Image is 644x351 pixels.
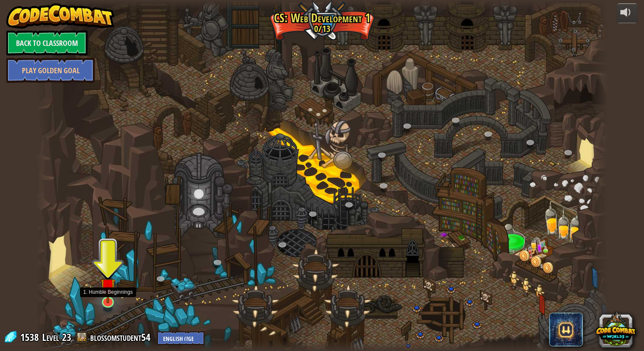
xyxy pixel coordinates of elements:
[6,58,95,83] a: Play Golden Goal
[6,30,88,56] a: Back to Classroom
[62,330,71,344] span: 23
[42,330,59,344] span: Level
[100,269,115,303] img: level-banner-unstarted.png
[90,330,153,344] a: blossomstudent54
[20,330,41,344] span: 1538
[6,3,114,29] img: CodeCombat - Learn how to code by playing a game
[617,3,638,23] button: Adjust volume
